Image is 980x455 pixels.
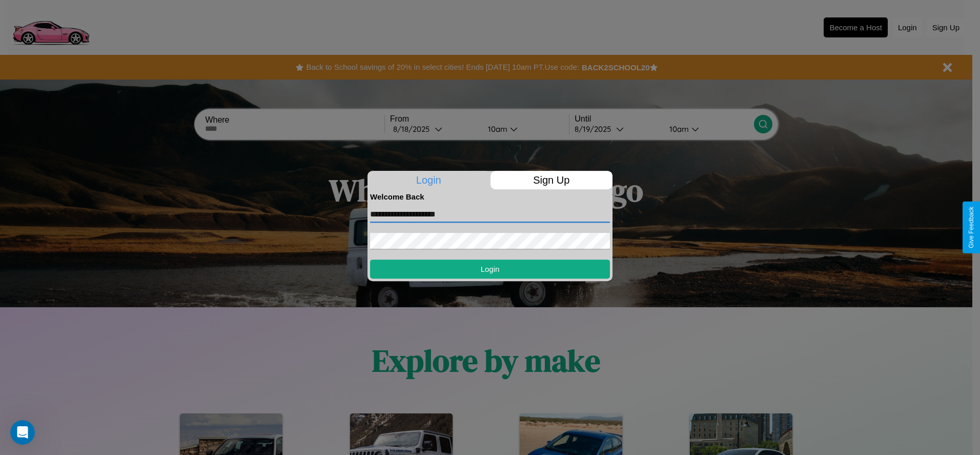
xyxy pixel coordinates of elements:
[10,420,35,445] iframe: Intercom live chat
[370,192,610,201] h4: Welcome Back
[367,171,490,189] p: Login
[370,260,610,279] button: Login
[491,171,613,189] p: Sign Up
[968,207,975,248] div: Give Feedback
